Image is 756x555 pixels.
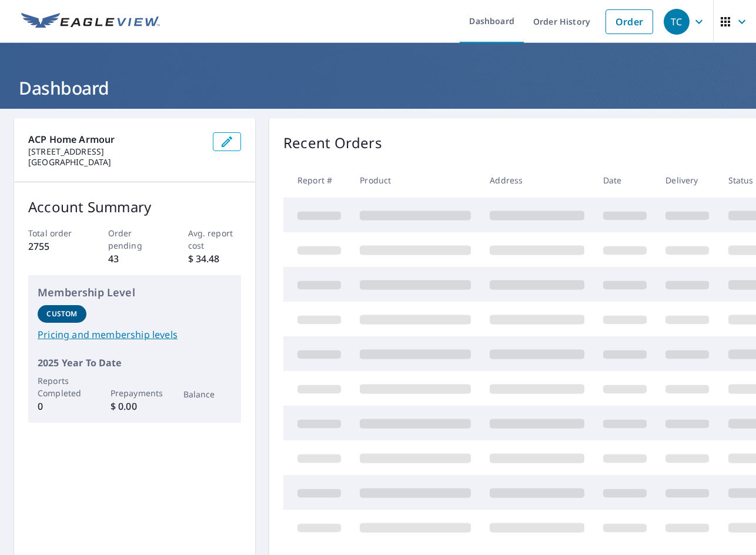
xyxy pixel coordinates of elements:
[21,13,160,31] img: EV Logo
[594,163,656,198] th: Date
[28,157,203,168] p: [GEOGRAPHIC_DATA]
[28,132,203,146] p: ACP Home Armour
[188,252,242,266] p: $ 34.48
[188,227,242,252] p: Avg. report cost
[283,132,382,153] p: Recent Orders
[38,375,86,399] p: Reports Completed
[480,163,594,198] th: Address
[28,227,82,239] p: Total order
[108,227,162,252] p: Order pending
[283,163,350,198] th: Report #
[28,196,241,218] p: Account Summary
[111,399,159,413] p: $ 0.00
[183,388,232,400] p: Balance
[38,285,232,300] p: Membership Level
[38,356,232,370] p: 2025 Year To Date
[46,309,77,319] p: Custom
[28,146,203,157] p: [STREET_ADDRESS]
[664,9,690,35] div: TC
[606,9,653,34] a: Order
[28,239,82,253] p: 2755
[38,327,232,342] a: Pricing and membership levels
[14,76,742,100] h1: Dashboard
[108,252,162,266] p: 43
[111,387,159,399] p: Prepayments
[38,399,86,413] p: 0
[350,163,480,198] th: Product
[656,163,718,198] th: Delivery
